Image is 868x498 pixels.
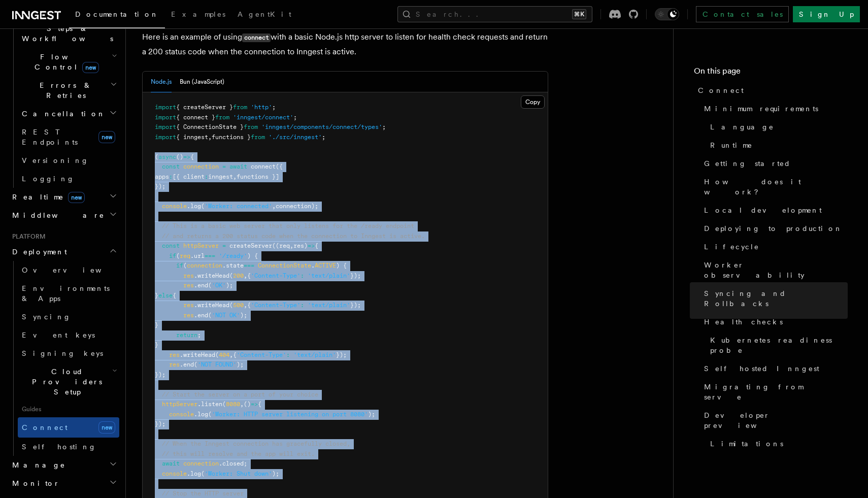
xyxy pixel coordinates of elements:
[180,361,194,368] span: .end
[194,272,229,279] span: .writeHead
[222,163,226,170] span: =
[700,406,848,435] a: Developer preview
[229,242,272,249] span: createServer
[293,351,336,358] span: 'text/plain'
[162,440,350,447] span: // When the Inngest connection has gracefully closed,
[233,302,244,309] span: 500
[706,331,848,359] a: Kubernetes readiness probe
[315,242,318,249] span: {
[272,203,276,210] span: ,
[194,312,208,319] span: .end
[8,474,119,492] button: Monitor
[244,302,247,309] span: ,
[219,252,247,259] span: '/ready'
[704,317,783,327] span: Health checks
[69,3,165,28] a: Documentation
[176,153,183,160] span: ()
[229,163,247,170] span: await
[162,163,180,170] span: const
[18,151,119,170] a: Versioning
[22,128,78,146] span: REST Endpoints
[251,134,265,141] span: from
[290,242,293,249] span: ,
[18,23,113,44] span: Steps & Workflows
[8,192,85,202] span: Realtime
[251,272,301,279] span: 'Content-Type'
[272,104,276,111] span: ;
[8,188,119,206] button: Realtimenew
[194,282,208,289] span: .end
[194,302,229,309] span: .writeHead
[208,312,212,319] span: (
[155,153,158,160] span: (
[700,378,848,406] a: Migrating from serve
[173,292,176,299] span: {
[197,331,201,339] span: ;
[201,470,205,477] span: (
[215,351,219,358] span: (
[208,411,212,418] span: (
[171,10,225,18] span: Examples
[162,450,315,457] span: // this will resolve and the app will exit.
[208,134,212,141] span: ,
[155,341,158,348] span: }
[212,312,240,319] span: 'NOT OK'
[308,302,350,309] span: 'text/plain'
[8,243,119,261] button: Deployment
[237,351,286,358] span: 'Content-Type'
[700,154,848,173] a: Getting started
[293,114,297,121] span: ;
[229,351,233,358] span: ,
[251,302,301,309] span: 'Content-Type'
[233,272,244,279] span: 200
[704,177,848,197] span: How does it work?
[704,223,843,234] span: Deploying to production
[700,219,848,238] a: Deploying to production
[18,170,119,188] a: Logging
[8,233,46,241] span: Platform
[698,85,744,95] span: Connect
[162,391,318,398] span: // Start the server on a port of your choice
[22,284,110,303] span: Environments & Apps
[8,456,119,474] button: Manage
[336,262,347,269] span: ) {
[276,203,318,210] span: connection);
[183,312,194,319] span: res
[155,173,169,180] span: apps
[710,140,753,150] span: Runtime
[18,105,119,123] button: Cancellation
[368,411,375,418] span: );
[244,123,258,130] span: from
[700,99,848,118] a: Minimum requirements
[237,173,279,180] span: functions }]
[197,361,237,368] span: 'NOT FOUND'
[233,104,247,111] span: from
[18,344,119,362] a: Signing keys
[8,206,119,224] button: Middleware
[205,173,208,180] span: :
[18,80,110,101] span: Errors & Retries
[98,131,115,143] span: new
[261,123,382,130] span: 'inngest/components/connect/types'
[219,460,247,467] span: .closed;
[700,238,848,256] a: Lifecycle
[162,203,187,210] span: console
[706,435,848,453] a: Limitations
[18,48,119,76] button: Flow Controlnew
[706,136,848,154] a: Runtime
[700,201,848,219] a: Local development
[151,72,172,92] button: Node.js
[190,252,205,259] span: .url
[194,361,197,368] span: (
[183,163,219,170] span: connection
[18,261,119,279] a: Overview
[18,76,119,105] button: Errors & Retries
[201,203,205,210] span: (
[208,173,233,180] span: inngest
[18,308,119,326] a: Syncing
[162,401,197,408] span: httpServer
[572,9,586,19] kbd: ⌘K
[8,261,119,456] div: Deployment
[258,401,261,408] span: {
[247,272,251,279] span: {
